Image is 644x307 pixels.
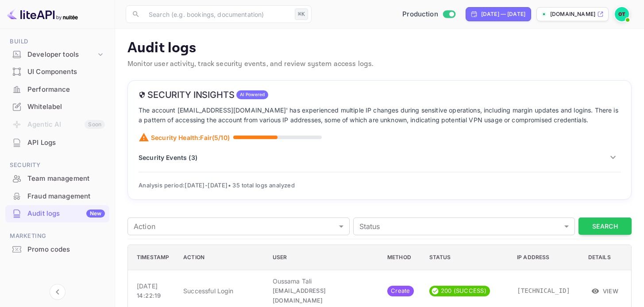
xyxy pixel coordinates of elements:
[27,245,105,255] div: Promo codes
[273,276,374,286] p: Oussama Tali
[615,7,629,21] img: Oussama Tali
[550,10,595,18] p: [DOMAIN_NAME]
[127,59,632,70] p: Monitor user activity, track security events, and review system access logs.
[139,153,197,162] p: Security Events ( 3 )
[5,47,109,62] div: Developer tools
[27,102,105,112] div: Whitelabel
[139,89,235,100] h6: Security Insights
[5,170,109,187] div: Team management
[27,191,105,202] div: Fraud management
[236,91,269,98] span: AI Powered
[27,85,105,95] div: Performance
[27,209,105,219] div: Audit logs
[5,188,109,205] div: Fraud management
[27,138,105,148] div: API Logs
[380,245,422,270] th: Method
[5,63,109,80] a: UI Components
[5,205,109,222] a: Audit logsNew
[27,50,96,60] div: Developer tools
[578,218,632,235] button: Search
[137,281,169,291] p: [DATE]
[5,81,109,97] a: Performance
[5,98,109,116] div: Whitelabel
[387,287,414,295] span: Create
[5,170,109,187] a: Team management
[399,9,459,19] div: Switch to Sandbox mode
[481,10,525,18] div: [DATE] — [DATE]
[176,245,265,270] th: Action
[273,287,326,304] span: [EMAIL_ADDRESS][DOMAIN_NAME]
[27,67,105,77] div: UI Components
[5,188,109,204] a: Fraud management
[517,286,574,295] p: [TECHNICAL_ID]
[139,182,295,189] span: Analysis period: [DATE] - [DATE] • 35 total logs analyzed
[5,81,109,98] div: Performance
[5,205,109,222] div: Audit logsNew
[295,8,308,20] div: ⌘K
[5,63,109,81] div: UI Components
[5,241,109,258] div: Promo codes
[5,134,109,152] div: API Logs
[402,9,438,19] span: Production
[5,98,109,115] a: Whitelabel
[183,286,258,295] p: Successful Login
[143,5,291,23] input: Search (e.g. bookings, documentation)
[27,174,105,184] div: Team management
[5,231,109,241] span: Marketing
[5,134,109,151] a: API Logs
[137,292,161,299] span: 14:22:19
[128,245,176,270] th: Timestamp
[5,37,109,47] span: Build
[139,105,621,125] p: The account [EMAIL_ADDRESS][DOMAIN_NAME]' has experienced multiple IP changes during sensitive op...
[7,7,78,21] img: LiteAPI logo
[5,160,109,170] span: Security
[266,245,381,270] th: User
[422,245,510,270] th: Status
[588,284,622,298] button: View
[437,287,490,295] span: 200 (SUCCESS)
[510,245,581,270] th: IP Address
[127,39,632,57] p: Audit logs
[50,284,66,300] button: Collapse navigation
[86,210,105,218] div: New
[151,133,230,142] p: Security Health: Fair ( 5 /10)
[5,241,109,257] a: Promo codes
[581,245,631,270] th: Details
